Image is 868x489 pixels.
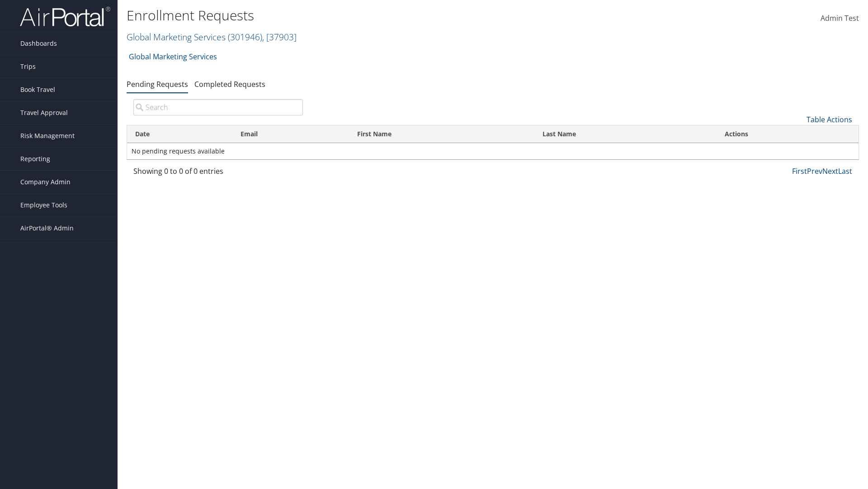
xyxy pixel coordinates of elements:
th: Last Name: activate to sort column ascending [534,125,717,143]
span: Company Admin [20,171,71,193]
span: Reporting [20,148,50,170]
th: First Name: activate to sort column ascending [349,125,534,143]
span: Trips [20,55,36,78]
a: Completed Requests [194,79,265,89]
a: Global Marketing Services [129,48,217,66]
span: Admin Test [821,13,859,23]
h1: Enrollment Requests [127,6,615,25]
span: Employee Tools [20,194,67,216]
a: Last [838,166,852,176]
a: Prev [807,166,822,176]
input: Search [133,99,303,115]
span: ( 301946 ) [228,31,262,43]
div: Showing 0 to 0 of 0 entries [133,166,303,181]
a: Admin Test [821,5,859,33]
a: First [792,166,807,176]
span: , [ 37903 ] [262,31,297,43]
a: Next [822,166,838,176]
img: airportal-logo.png [20,6,110,27]
a: Table Actions [807,115,852,125]
span: Travel Approval [20,101,68,124]
span: AirPortal® Admin [20,217,74,240]
span: Book Travel [20,78,55,101]
th: Actions [717,125,859,143]
span: Risk Management [20,125,75,147]
a: Pending Requests [127,79,188,89]
th: Date: activate to sort column descending [127,125,232,143]
a: Global Marketing Services [127,31,297,43]
th: Email: activate to sort column ascending [232,125,349,143]
span: Dashboards [20,32,57,55]
td: No pending requests available [127,143,859,159]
